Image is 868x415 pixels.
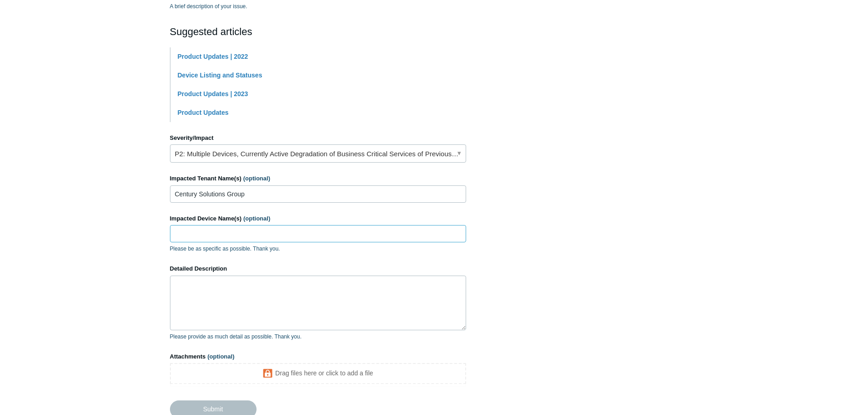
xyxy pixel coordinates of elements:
[243,215,270,222] span: (optional)
[170,264,466,273] label: Detailed Description
[170,133,466,143] label: Severity/Impact
[178,109,229,116] a: Product Updates
[170,2,466,10] p: A brief description of your issue.
[170,24,466,39] h2: Suggested articles
[170,352,466,361] label: Attachments
[178,72,262,79] a: Device Listing and Statuses
[207,353,234,360] span: (optional)
[170,144,466,163] a: P2: Multiple Devices, Currently Active Degradation of Business Critical Services of Previously Wo...
[170,245,466,253] p: Please be as specific as possible. Thank you.
[178,53,248,60] a: Product Updates | 2022
[170,333,466,341] p: Please provide as much detail as possible. Thank you.
[243,175,270,182] span: (optional)
[170,214,466,223] label: Impacted Device Name(s)
[178,90,248,97] a: Product Updates | 2023
[170,174,466,183] label: Impacted Tenant Name(s)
